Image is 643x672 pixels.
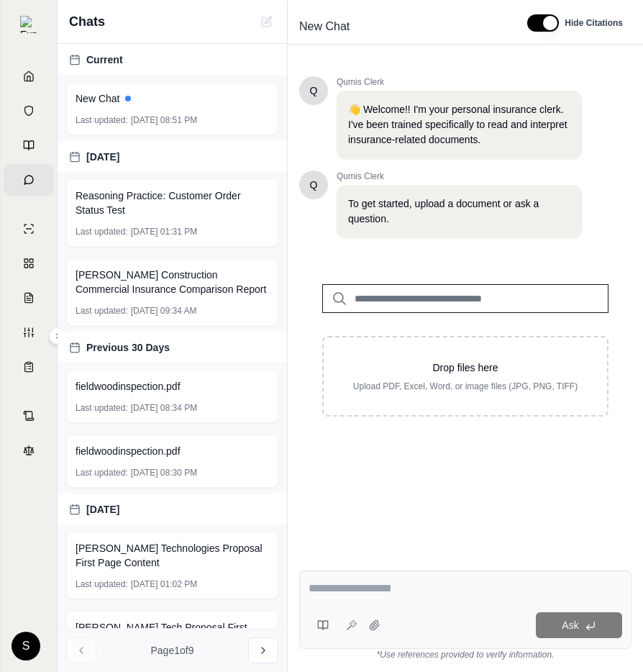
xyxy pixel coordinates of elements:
[348,196,570,227] p: To get started, upload a document or ask a question.
[310,83,318,98] span: Hello
[76,620,269,649] span: [PERSON_NAME] Tech Proposal First Page Retrieval Issue
[131,578,197,590] span: [DATE] 01:02 PM
[4,60,54,92] a: Home
[4,282,54,314] a: Claim Coverage
[347,360,584,375] p: Drop files here
[76,444,181,458] span: fieldwoodinspection.pdf
[536,612,622,638] button: Ask
[4,213,54,245] a: Single Policy
[258,13,275,30] button: New Chat
[86,53,123,67] span: Current
[76,379,181,394] span: fieldwoodinspection.pdf
[76,189,269,217] span: Reasoning Practice: Customer Order Status Test
[76,578,128,590] span: Last updated:
[131,467,197,478] span: [DATE] 08:30 PM
[347,381,584,392] p: Upload PDF, Excel, Word, or image files (JPG, PNG, TIFF)
[76,402,128,414] span: Last updated:
[86,340,170,355] span: Previous 30 Days
[151,643,194,658] span: Page 1 of 9
[76,268,269,296] span: [PERSON_NAME] Construction Commercial Insurance Comparison Report
[4,248,54,279] a: Policy Comparisons
[76,541,269,570] span: [PERSON_NAME] Technologies Proposal First Page Content
[76,226,128,237] span: Last updated:
[12,632,40,660] div: S
[86,502,119,517] span: [DATE]
[14,10,43,39] button: Expand sidebar
[293,15,355,38] span: New Chat
[4,435,54,466] a: Legal Search Engine
[299,649,631,660] div: *Use references provided to verify information.
[4,317,54,348] a: Custom Report
[4,130,54,161] a: Prompt Library
[69,12,105,32] span: Chats
[131,114,197,126] span: [DATE] 08:51 PM
[86,150,119,164] span: [DATE]
[562,619,578,631] span: Ask
[337,171,582,182] span: Qumis Clerk
[348,102,570,147] p: 👋 Welcome!! I'm your personal insurance clerk. I've been trained specifically to read and interpr...
[20,16,37,33] img: Expand sidebar
[4,164,54,196] a: Chat
[76,305,128,317] span: Last updated:
[565,17,623,29] span: Hide Citations
[4,351,54,383] a: Coverage Table
[76,467,128,478] span: Last updated:
[337,76,582,88] span: Qumis Clerk
[76,91,119,106] span: New Chat
[310,178,318,192] span: Hello
[4,400,54,432] a: Contract Analysis
[49,327,66,345] button: Expand sidebar
[4,95,54,127] a: Documents Vault
[76,114,128,126] span: Last updated:
[131,226,197,237] span: [DATE] 01:31 PM
[293,15,510,38] div: Edit Title
[131,402,197,414] span: [DATE] 08:34 PM
[131,305,197,317] span: [DATE] 09:34 AM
